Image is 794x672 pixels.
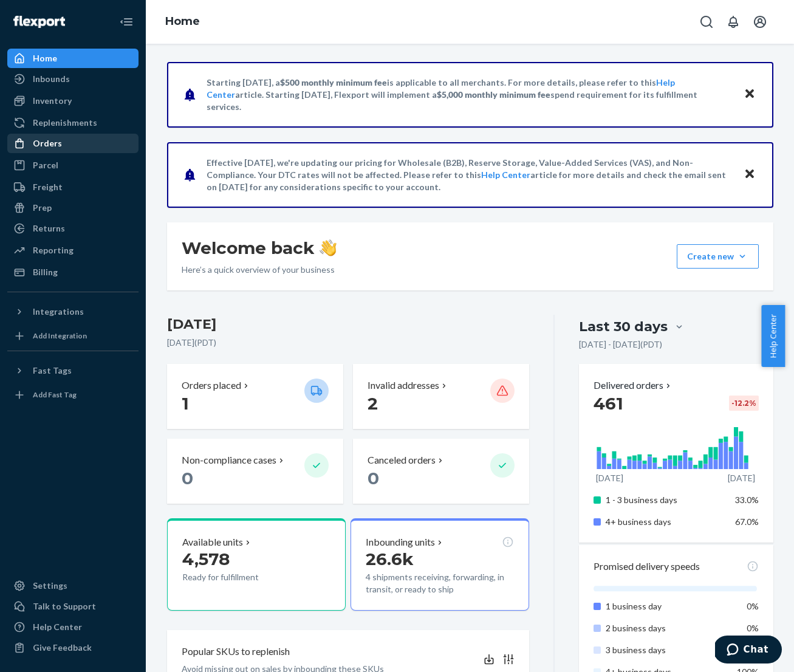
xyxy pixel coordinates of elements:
[437,89,550,100] span: $5,000 monthly minimum fee
[7,177,139,197] a: Freight
[7,134,139,153] a: Orders
[368,468,379,489] span: 0
[747,601,759,611] span: 0%
[114,10,139,34] button: Close Navigation
[33,137,62,149] div: Orders
[7,113,139,132] a: Replenishments
[182,468,193,489] span: 0
[366,549,414,569] span: 26.6k
[280,77,387,87] span: $500 monthly minimum fee
[596,472,623,484] p: [DATE]
[7,219,139,238] a: Returns
[366,571,514,595] p: 4 shipments receiving, forwarding, in transit, or ready to ship
[33,95,72,107] div: Inventory
[207,157,732,193] p: Effective [DATE], we're updating our pricing for Wholesale (B2B), Reserve Storage, Value-Added Se...
[7,597,139,616] button: Talk to Support
[182,549,230,569] span: 4,578
[7,617,139,637] a: Help Center
[165,15,200,28] a: Home
[7,576,139,595] a: Settings
[7,302,139,321] button: Integrations
[368,379,439,393] p: Invalid addresses
[353,364,529,429] button: Invalid addresses 2
[368,453,436,467] p: Canceled orders
[33,266,58,278] div: Billing
[33,306,84,318] div: Integrations
[729,396,759,411] div: -12.2 %
[761,305,785,367] button: Help Center
[721,10,745,34] button: Open notifications
[156,4,210,39] ol: breadcrumbs
[481,170,530,180] a: Help Center
[606,622,725,634] p: 2 business days
[747,623,759,633] span: 0%
[7,91,139,111] a: Inventory
[606,600,725,612] p: 1 business day
[728,472,755,484] p: [DATE]
[366,535,435,549] p: Inbounding units
[351,518,529,611] button: Inbounding units26.6k4 shipments receiving, forwarding, in transit, or ready to ship
[182,453,276,467] p: Non-compliance cases
[677,244,759,269] button: Create new
[182,379,241,393] p: Orders placed
[7,361,139,380] button: Fast Tags
[33,331,87,341] div: Add Integration
[7,49,139,68] a: Home
[33,365,72,377] div: Fast Tags
[594,560,700,574] p: Promised delivery speeds
[33,117,97,129] div: Replenishments
[368,393,378,414] span: 2
[735,516,759,527] span: 67.0%
[207,77,732,113] p: Starting [DATE], a is applicable to all merchants. For more details, please refer to this article...
[182,264,337,276] p: Here’s a quick overview of your business
[182,571,295,583] p: Ready for fulfillment
[182,535,243,549] p: Available units
[7,638,139,657] button: Give Feedback
[33,244,74,256] div: Reporting
[33,580,67,592] div: Settings
[748,10,772,34] button: Open account menu
[594,393,623,414] span: 461
[33,52,57,64] div: Home
[33,600,96,612] div: Talk to Support
[735,495,759,505] span: 33.0%
[33,181,63,193] div: Freight
[33,642,92,654] div: Give Feedback
[33,202,52,214] div: Prep
[167,337,530,349] p: [DATE] ( PDT )
[33,222,65,235] div: Returns
[353,439,529,504] button: Canceled orders 0
[594,379,673,393] button: Delivered orders
[694,10,719,34] button: Open Search Box
[606,516,725,528] p: 4+ business days
[320,239,337,256] img: hand-wave emoji
[167,315,530,334] h3: [DATE]
[606,644,725,656] p: 3 business days
[167,518,346,611] button: Available units4,578Ready for fulfillment
[7,69,139,89] a: Inbounds
[182,393,189,414] span: 1
[182,645,290,659] p: Popular SKUs to replenish
[579,338,662,351] p: [DATE] - [DATE] ( PDT )
[13,16,65,28] img: Flexport logo
[7,385,139,405] a: Add Fast Tag
[715,636,782,666] iframe: Opens a widget where you can chat to one of our agents
[33,621,82,633] div: Help Center
[742,86,758,103] button: Close
[33,159,58,171] div: Parcel
[7,326,139,346] a: Add Integration
[7,198,139,218] a: Prep
[7,156,139,175] a: Parcel
[606,494,725,506] p: 1 - 3 business days
[7,262,139,282] a: Billing
[167,439,343,504] button: Non-compliance cases 0
[742,166,758,183] button: Close
[579,317,668,336] div: Last 30 days
[7,241,139,260] a: Reporting
[182,237,337,259] h1: Welcome back
[33,389,77,400] div: Add Fast Tag
[167,364,343,429] button: Orders placed 1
